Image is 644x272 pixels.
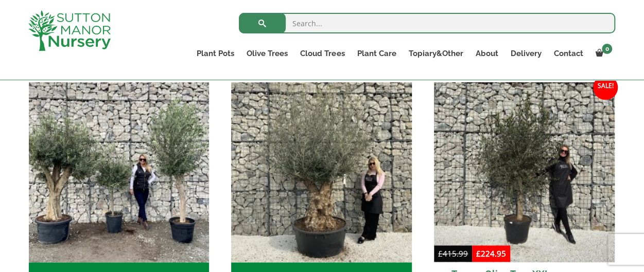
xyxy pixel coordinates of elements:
a: Plant Care [351,46,402,61]
img: logo [28,10,111,51]
a: Topiary&Other [402,46,469,61]
span: 0 [602,44,612,54]
a: Olive Trees [240,46,294,61]
span: Sale! [593,75,618,100]
span: £ [476,248,481,259]
a: About [469,46,504,61]
a: Plant Pots [190,46,240,61]
input: Search... [239,13,615,33]
img: Tuscan Olive Trees [29,82,210,263]
a: Cloud Trees [294,46,351,61]
img: All Gnarled Olive Trees [231,82,412,263]
img: Tuscan Olive Tree XXL 1.90 - 2.40 [434,82,615,263]
bdi: 415.99 [438,248,468,259]
span: £ [438,248,443,259]
bdi: 224.95 [476,248,506,259]
a: Delivery [504,46,547,61]
a: Contact [547,46,589,61]
a: 0 [589,46,615,61]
